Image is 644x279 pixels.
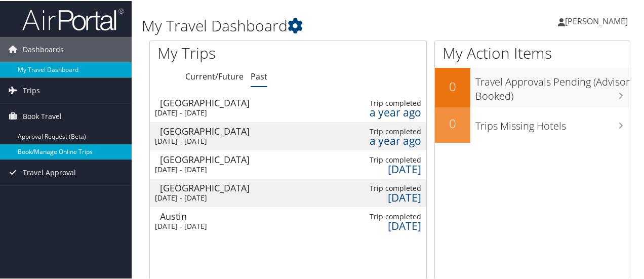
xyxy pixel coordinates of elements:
div: Trip completed [367,154,421,164]
div: [DATE] [367,164,421,173]
a: Past [251,70,267,81]
span: Trips [23,77,40,102]
h3: Travel Approvals Pending (Advisor Booked) [475,69,630,102]
div: [DATE] - [DATE] [155,164,250,173]
div: Trip completed [367,183,421,192]
span: Dashboards [23,36,64,61]
span: [PERSON_NAME] [565,15,628,26]
div: Trip completed [367,126,421,135]
div: Austin [160,211,255,220]
div: Trip completed [367,98,421,107]
div: Trip completed [367,211,421,220]
h2: 0 [435,114,470,131]
span: Book Travel [23,103,62,128]
div: [GEOGRAPHIC_DATA] [160,97,255,106]
h1: My Action Items [435,42,630,63]
h2: 0 [435,77,470,94]
div: [DATE] [367,220,421,229]
div: [DATE] - [DATE] [155,192,250,202]
h3: Trips Missing Hotels [475,113,630,132]
div: [GEOGRAPHIC_DATA] [160,154,255,163]
div: [DATE] - [DATE] [155,136,250,145]
div: a year ago [367,107,421,116]
a: Current/Future [185,70,244,81]
span: Travel Approval [23,159,76,184]
div: [DATE] - [DATE] [155,221,250,230]
h1: My Trips [157,42,303,63]
div: [DATE] [367,192,421,201]
div: a year ago [367,135,421,144]
div: [GEOGRAPHIC_DATA] [160,182,255,191]
div: [GEOGRAPHIC_DATA] [160,126,255,135]
a: 0Trips Missing Hotels [435,106,630,142]
a: [PERSON_NAME] [558,5,638,35]
h1: My Travel Dashboard [142,14,472,35]
a: 0Travel Approvals Pending (Advisor Booked) [435,67,630,106]
div: [DATE] - [DATE] [155,107,250,116]
img: airportal-logo.png [22,7,124,30]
